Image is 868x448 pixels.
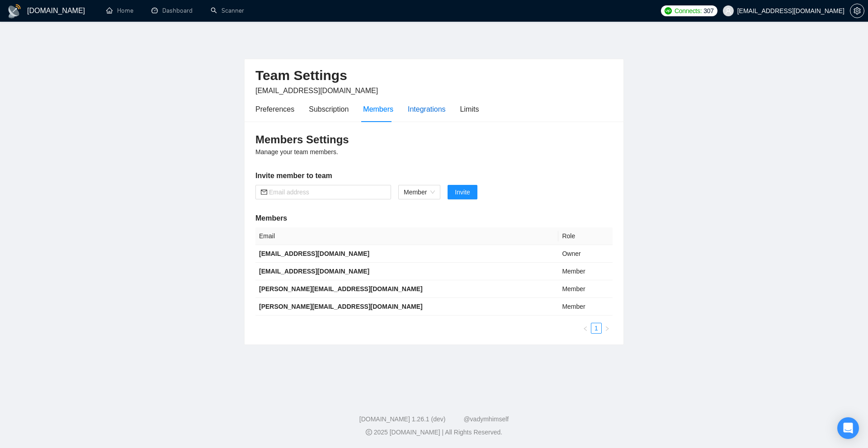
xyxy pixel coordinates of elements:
[255,227,558,245] th: Email
[7,428,861,437] div: 2025 [DOMAIN_NAME] | All Rights Reserved.
[850,7,864,14] a: setting
[558,227,613,245] th: Role
[558,280,613,298] td: Member
[259,250,369,257] b: [EMAIL_ADDRESS][DOMAIN_NAME]
[404,185,435,199] span: Member
[837,417,859,439] div: Open Intercom Messenger
[106,7,133,14] a: homeHome
[259,285,423,292] b: [PERSON_NAME][EMAIL_ADDRESS][DOMAIN_NAME]
[366,429,372,435] span: copyright
[151,7,193,14] a: dashboardDashboard
[665,7,672,14] img: upwork-logo.png
[211,7,244,14] a: searchScanner
[309,104,349,115] div: Subscription
[455,187,470,197] span: Invite
[703,6,713,16] span: 307
[255,132,613,147] h3: Members Settings
[591,323,601,333] a: 1
[583,326,588,331] span: left
[604,326,610,331] span: right
[558,245,613,263] td: Owner
[255,87,378,94] span: [EMAIL_ADDRESS][DOMAIN_NAME]
[591,323,602,334] li: 1
[255,148,338,156] span: Manage your team members.
[259,303,423,310] b: [PERSON_NAME][EMAIL_ADDRESS][DOMAIN_NAME]
[255,213,613,224] h5: Members
[255,66,613,85] h2: Team Settings
[675,6,702,16] span: Connects:
[448,185,477,199] button: Invite
[725,8,731,14] span: user
[261,189,267,195] span: mail
[460,104,479,115] div: Limits
[580,323,591,334] button: left
[580,323,591,334] li: Previous Page
[255,104,294,115] div: Preferences
[359,415,446,423] a: [DOMAIN_NAME] 1.26.1 (dev)
[7,4,22,19] img: logo
[602,323,613,334] button: right
[259,268,369,275] b: [EMAIL_ADDRESS][DOMAIN_NAME]
[602,323,613,334] li: Next Page
[850,7,864,14] span: setting
[363,104,393,115] div: Members
[558,263,613,280] td: Member
[408,104,446,115] div: Integrations
[558,298,613,316] td: Member
[463,415,509,423] a: @vadymhimself
[269,187,386,197] input: Email address
[255,170,613,181] h5: Invite member to team
[850,4,864,18] button: setting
